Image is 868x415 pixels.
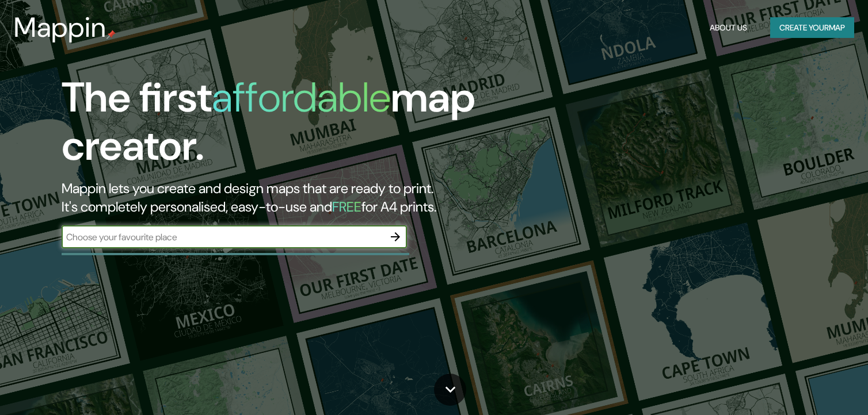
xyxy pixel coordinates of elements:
img: mappin-pin [106,30,116,39]
h3: Mappin [14,11,106,44]
h2: Mappin lets you create and design maps that are ready to print. It's completely personalised, eas... [62,179,496,216]
h1: The first map creator. [62,74,496,179]
button: About Us [705,17,752,39]
h1: affordable [212,71,391,124]
input: Choose your favourite place [62,230,384,244]
button: Create yourmap [770,17,854,39]
h5: FREE [332,198,361,216]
